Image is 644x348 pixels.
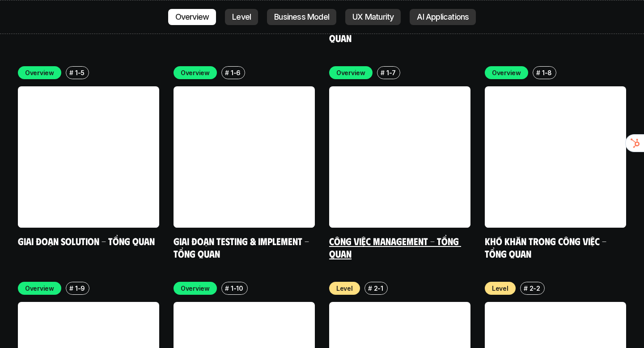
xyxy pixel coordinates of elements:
[175,13,209,21] p: Overview
[225,285,229,292] h6: #
[274,13,329,21] p: Business Model
[168,9,216,25] a: Overview
[69,69,73,76] h6: #
[381,69,385,76] h6: #
[75,68,85,77] p: 1-5
[485,235,609,259] a: Khó khăn trong công việc - Tổng quan
[174,235,311,259] a: Giai đoạn Testing & Implement - Tổng quan
[225,9,258,25] a: Level
[225,69,229,76] h6: #
[231,68,241,77] p: 1-6
[374,284,383,293] p: 2-1
[25,284,54,293] p: Overview
[181,284,210,293] p: Overview
[345,9,401,25] a: UX Maturity
[386,68,396,77] p: 1-7
[231,284,243,293] p: 1-10
[75,284,85,293] p: 1-9
[368,285,372,292] h6: #
[329,235,461,259] a: Công việc Management - Tổng quan
[232,13,251,21] p: Level
[536,69,540,76] h6: #
[336,284,353,293] p: Level
[410,9,476,25] a: AI Applications
[25,68,54,77] p: Overview
[18,235,155,247] a: Giai đoạn Solution - Tổng quan
[492,68,521,77] p: Overview
[492,284,508,293] p: Level
[352,13,394,21] p: UX Maturity
[542,68,552,77] p: 1-8
[524,285,528,292] h6: #
[530,284,540,293] p: 2-2
[181,68,210,77] p: Overview
[417,13,469,21] p: AI Applications
[267,9,336,25] a: Business Model
[69,285,73,292] h6: #
[329,19,449,44] a: Giai đoạn Discovery - Tổng quan
[336,68,365,77] p: Overview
